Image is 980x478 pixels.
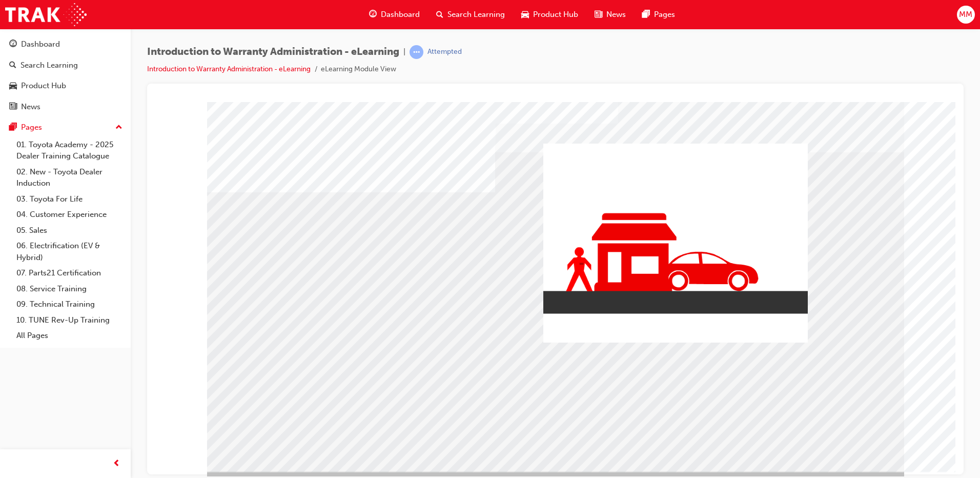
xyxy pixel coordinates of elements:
a: 01. Toyota Academy - 2025 Dealer Training Catalogue [12,137,127,164]
span: car-icon [9,82,17,91]
a: 07. Parts21 Certification [12,265,127,281]
a: All Pages [12,328,127,344]
a: car-iconProduct Hub [513,4,586,25]
a: Introduction to Warranty Administration - eLearning [147,65,311,73]
span: Dashboard [381,9,420,21]
a: guage-iconDashboard [361,4,428,25]
span: pages-icon [9,123,17,132]
span: Pages [654,9,675,21]
a: Product Hub [4,76,127,95]
a: 08. Service Training [12,281,127,297]
div: Search Learning [21,59,78,71]
button: Pages [4,118,127,137]
div: Dashboard [21,38,60,50]
span: | [403,46,405,58]
span: pages-icon [642,8,650,21]
span: car-icon [521,8,529,21]
a: 04. Customer Experience [12,207,127,223]
span: prev-icon [113,457,120,470]
span: guage-icon [369,8,377,21]
span: Product Hub [533,9,578,21]
span: news-icon [9,103,17,112]
span: learningRecordVerb_ATTEMPT-icon [410,45,423,59]
a: 09. Technical Training [12,296,127,312]
span: guage-icon [9,40,17,49]
span: search-icon [436,8,443,21]
a: 06. Electrification (EV & Hybrid) [12,238,127,265]
div: Pages [21,122,42,133]
img: Trak [5,3,87,26]
li: eLearning Module View [321,64,396,75]
a: 02. New - Toyota Dealer Induction [12,164,127,191]
button: DashboardSearch LearningProduct HubNews [4,33,127,118]
span: news-icon [595,8,602,21]
span: Introduction to Warranty Administration - eLearning [147,46,399,58]
a: pages-iconPages [634,4,683,25]
a: 10. TUNE Rev-Up Training [12,312,127,328]
button: MM [957,6,975,24]
a: news-iconNews [586,4,634,25]
a: 05. Sales [12,223,127,238]
span: up-icon [115,121,122,134]
div: News [21,101,40,113]
a: search-iconSearch Learning [428,4,513,25]
div: Product Hub [21,80,66,92]
a: News [4,97,127,116]
span: Search Learning [447,9,505,21]
span: search-icon [9,61,16,70]
span: News [606,9,626,21]
span: MM [959,9,972,21]
a: Search Learning [4,56,127,75]
a: 03. Toyota For Life [12,191,127,207]
div: Attempted [427,47,462,57]
a: Dashboard [4,35,127,54]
